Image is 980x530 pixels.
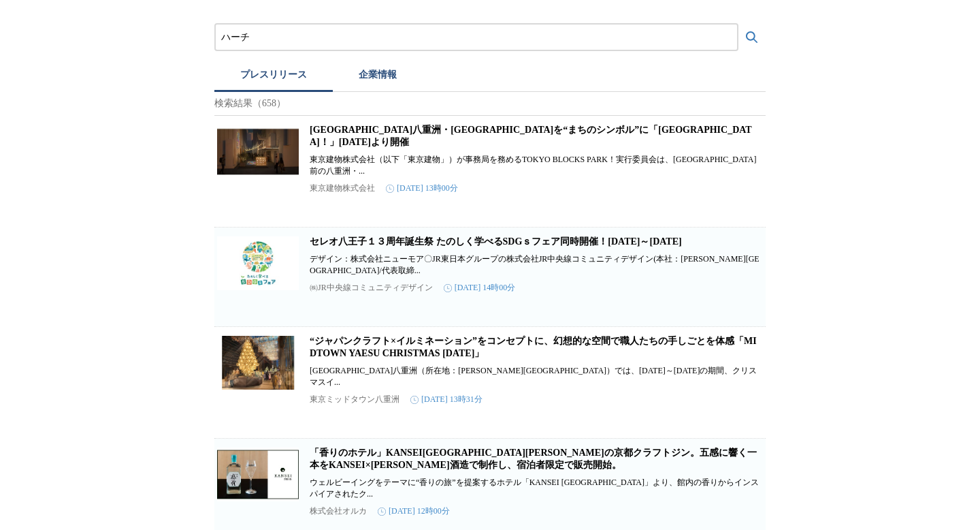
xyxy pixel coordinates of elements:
p: デザイン：株式会社ニューモア〇JR東日本グループの株式会社JR中央線コミュニティデザイン(本社：[PERSON_NAME][GEOGRAPHIC_DATA]/代表取締... [310,253,763,277]
button: 企業情報 [333,62,423,92]
time: [DATE] 14時00分 [444,282,516,294]
p: 東京ミッドタウン八重洲 [310,394,399,405]
input: プレスリリースおよび企業を検索する [221,30,732,45]
time: [DATE] 13時31分 [410,394,483,405]
time: [DATE] 12時00分 [378,505,450,517]
time: [DATE] 13時00分 [386,183,458,194]
p: 東京建物株式会社（以下「東京建物」）が事務局を務めるTOKYO BLOCKS PARK！実行委員会は、[GEOGRAPHIC_DATA]前の八重洲・... [310,154,763,177]
p: ウェルビーイングをテーマに“香りの旅”を提案するホテル「KANSEI [GEOGRAPHIC_DATA]」より、館内の香りからインスパイアされたク... [310,477,763,500]
p: 東京建物株式会社 [310,183,375,194]
img: 東京駅前八重洲・日本橋の路地を“まちのシンボル”に「TOKYO BLOCKS PARK！」10月22日より開催 [217,124,299,178]
button: 検索する [738,24,766,51]
img: セレオ八王子１３周年誕生祭 たのしく学べるSDGｓフェア同時開催！10月24日(金)～11月9日(日) [217,236,299,290]
button: プレスリリース [214,62,333,92]
a: “ジャパンクラフト×イルミネーション”をコンセプトに、幻想的な空間で職人たちの手しごとを体感「MIDTOWN YAESU CHRISTMAS [DATE]」 [310,336,757,358]
a: セレオ八王子１３周年誕生祭 たのしく学べるSDGｓフェア同時開催！[DATE]～[DATE] [310,236,682,247]
a: 「香りのホテル」KANSEI[GEOGRAPHIC_DATA][PERSON_NAME]の京都クラフトジン。五感に響く一本をKANSEI×[PERSON_NAME]酒造で制作し、宿泊者限定で販売開始。 [310,448,757,470]
a: [GEOGRAPHIC_DATA]八重洲・[GEOGRAPHIC_DATA]を“まちのシンボル”に「[GEOGRAPHIC_DATA]！」[DATE]より開催 [310,125,752,147]
p: [GEOGRAPHIC_DATA]八重洲（所在地：[PERSON_NAME][GEOGRAPHIC_DATA]）では、[DATE]～[DATE]の期間、クリスマスイ... [310,365,763,388]
p: ㈱JR中央線コミュニティデザイン [310,282,433,294]
p: 検索結果（658） [214,92,766,116]
img: “ジャパンクラフト×イルミネーション”をコンセプトに、幻想的な空間で職人たちの手しごとを体感「MIDTOWN YAESU CHRISTMAS 2025」 [217,335,299,390]
p: 株式会社オルカ [310,505,367,517]
img: 「香りのホテル」KANSEI京都八条発の京都クラフトジン。五感に響く一本をKANSEI×松井酒造で制作し、宿泊者限定で販売開始。 [217,447,299,501]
